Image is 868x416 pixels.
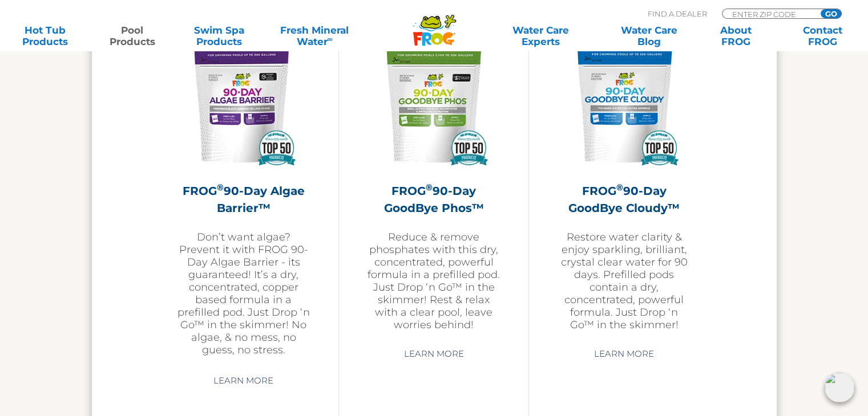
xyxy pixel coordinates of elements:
[558,39,691,171] img: 90-DAY-GOODBYE-CLOUDY-30K-FRONTVIEW-FORM_PSN.webp
[177,39,310,356] a: FROG®90-Day Algae Barrier™Don’t want algae? Prevent it with FROG 90-Day Algae Barrier - its guara...
[368,231,500,331] p: Reduce & remove phosphates with this dry, concentrated, powerful formula in a prefilled pod. Just...
[177,231,310,356] p: Don’t want algae? Prevent it with FROG 90-Day Algae Barrier - its guaranteed! It’s a dry, concent...
[581,344,667,364] a: Learn More
[98,25,165,47] a: PoolProducts
[327,35,332,43] sup: ∞
[368,39,500,171] img: 90-DAY-GOODBYE-PHOS-30K-FRONTVIEW-FORM_PSN.webp
[702,25,769,47] a: AboutFROG
[821,9,841,18] input: GO
[368,182,500,217] h2: FROG 90-Day GoodBye Phos™
[185,25,253,47] a: Swim SpaProducts
[825,373,854,402] img: openIcon
[731,9,808,19] input: Zip Code Form
[177,182,310,217] h2: FROG 90-Day Algae Barrier™
[558,231,691,331] p: Restore water clarity & enjoy sparkling, brilliant, crystal clear water for 90 days. Prefilled po...
[648,9,707,19] p: Find A Dealer
[11,25,79,47] a: Hot TubProducts
[558,39,691,335] a: FROG®90-Day GoodBye Cloudy™Restore water clarity & enjoy sparkling, brilliant, crystal clear wate...
[390,344,477,364] a: Learn More
[486,25,596,47] a: Water CareExperts
[616,182,623,193] sup: ®
[217,182,224,193] sup: ®
[558,182,691,217] h2: FROG 90-Day GoodBye Cloudy™
[200,370,286,391] a: Learn More
[177,39,310,171] img: 90-DAY-ALGAE-BARRIER-30K-FRONTVIEW-FORM_PSN.webp
[368,39,500,335] a: FROG®90-Day GoodBye Phos™Reduce & remove phosphates with this dry, concentrated, powerful formula...
[426,182,433,193] sup: ®
[615,25,683,47] a: Water CareBlog
[272,25,357,47] a: Fresh MineralWater∞
[789,25,857,47] a: ContactFROG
